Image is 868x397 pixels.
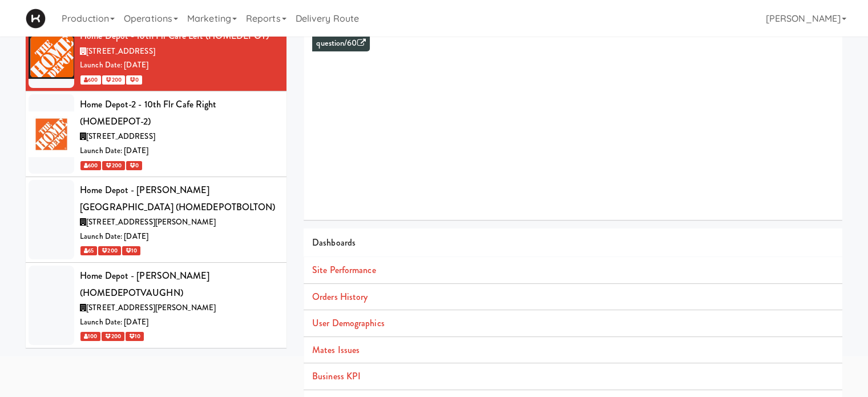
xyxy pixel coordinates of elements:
span: 200 [98,246,120,255]
span: [STREET_ADDRESS][PERSON_NAME] [86,216,216,227]
div: Home Depot - [PERSON_NAME][GEOGRAPHIC_DATA] (HOMEDEPOTBOLTON) [80,182,278,215]
span: 0 [126,161,142,170]
span: [STREET_ADDRESS] [86,131,155,142]
img: Micromart [26,9,46,29]
li: Home Depot-2 - 10th Flr Cafe Right (HOMEDEPOT-2)[STREET_ADDRESS]Launch Date: [DATE] 600 200 0 [26,91,286,177]
a: Site Performance [312,263,376,276]
span: 0 [126,75,142,85]
div: Home Depot-2 - 10th Flr Cafe Right (HOMEDEPOT-2) [80,96,278,130]
div: Launch Date: [DATE] [80,230,278,244]
span: 100 [80,332,100,341]
div: Launch Date: [DATE] [80,58,278,73]
span: 10 [122,246,140,255]
span: Dashboards [312,236,356,249]
a: Business KPI [312,370,361,383]
span: [STREET_ADDRESS] [86,46,155,57]
span: 200 [102,75,124,85]
span: 200 [102,161,124,170]
span: 200 [102,332,124,341]
span: 600 [80,75,101,85]
a: Mates Issues [312,343,360,356]
span: [STREET_ADDRESS][PERSON_NAME] [86,302,216,313]
span: 600 [80,161,101,170]
li: Home Depot - [PERSON_NAME][GEOGRAPHIC_DATA] (HOMEDEPOTBOLTON)[STREET_ADDRESS][PERSON_NAME]Launch ... [26,177,286,263]
span: 10 [126,332,144,341]
a: User Demographics [312,316,385,330]
li: Home Depot - [PERSON_NAME] (HOMEDEPOTVAUGHN)[STREET_ADDRESS][PERSON_NAME]Launch Date: [DATE] 100 ... [26,263,286,348]
li: Home Depot - 10th Flr Cafe Left (HOMEDEPOT)[STREET_ADDRESS]Launch Date: [DATE] 600 200 0 [26,23,286,91]
span: 65 [80,246,97,255]
div: Launch Date: [DATE] [80,144,278,158]
a: Orders History [312,290,368,303]
a: question/60 [316,37,365,49]
div: Launch Date: [DATE] [80,315,278,330]
div: Home Depot - [PERSON_NAME] (HOMEDEPOTVAUGHN) [80,267,278,301]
